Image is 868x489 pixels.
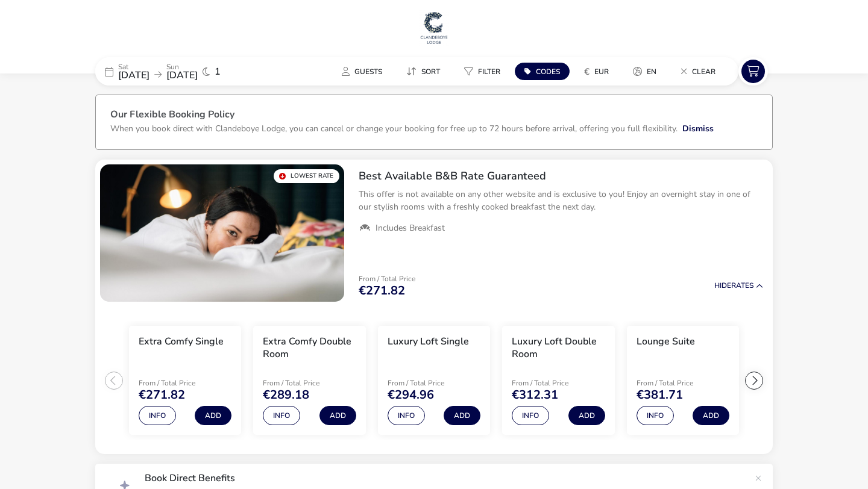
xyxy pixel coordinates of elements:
[682,122,714,135] button: Dismiss
[372,321,496,440] swiper-slide: 3 / 6
[263,406,300,425] button: Info
[354,67,382,76] span: Guests
[319,406,356,425] button: Add
[512,389,558,401] span: €312.31
[512,406,549,425] button: Info
[145,473,749,483] p: Book Direct Benefits
[139,389,185,401] span: €271.82
[568,406,605,425] button: Add
[388,389,434,401] span: €294.96
[263,389,309,401] span: €289.18
[623,63,671,80] naf-pibe-menu-bar-item: en
[332,63,397,80] naf-pibe-menu-bar-item: Guests
[594,67,609,76] span: EUR
[637,406,674,425] button: Info
[692,67,715,76] span: Clear
[496,321,620,440] swiper-slide: 4 / 6
[584,66,590,78] i: €
[693,406,729,425] button: Add
[419,10,449,46] img: Main Website
[123,321,247,440] swiper-slide: 1 / 6
[714,281,731,290] span: Hide
[263,379,356,387] p: From / Total Price
[621,321,745,440] swiper-slide: 5 / 6
[215,67,221,76] span: 1
[166,69,198,82] span: [DATE]
[100,164,344,302] swiper-slide: 1 / 1
[671,63,730,80] naf-pibe-menu-bar-item: Clear
[274,169,339,183] div: Lowest Rate
[110,123,678,134] p: When you book direct with Clandeboye Lodge, you can cancel or change your booking for free up to ...
[388,379,480,387] p: From / Total Price
[349,160,773,244] div: Best Available B&B Rate GuaranteedThis offer is not available on any other website and is exclusi...
[118,69,149,82] span: [DATE]
[478,67,500,76] span: Filter
[359,285,405,297] span: €271.82
[671,63,725,80] button: Clear
[647,67,656,76] span: en
[574,63,618,80] button: €EUR
[444,406,480,425] button: Add
[515,63,570,80] button: Codes
[247,321,371,440] swiper-slide: 2 / 6
[454,63,515,80] naf-pibe-menu-bar-item: Filter
[637,389,683,401] span: €381.71
[512,379,605,387] p: From / Total Price
[359,169,763,183] h2: Best Available B&B Rate Guaranteed
[263,335,356,361] h3: Extra Comfy Double Room
[397,63,454,80] naf-pibe-menu-bar-item: Sort
[637,379,729,387] p: From / Total Price
[574,63,623,80] naf-pibe-menu-bar-item: €EUR
[515,63,574,80] naf-pibe-menu-bar-item: Codes
[359,275,415,282] p: From / Total Price
[139,379,231,387] p: From / Total Price
[332,63,392,80] button: Guests
[118,63,149,70] p: Sat
[110,110,758,122] h3: Our Flexible Booking Policy
[536,67,560,76] span: Codes
[388,335,469,348] h3: Luxury Loft Single
[714,282,763,290] button: HideRates
[139,406,176,425] button: Info
[421,67,440,76] span: Sort
[195,406,231,425] button: Add
[637,335,695,348] h3: Lounge Suite
[376,223,445,234] span: Includes Breakfast
[388,406,425,425] button: Info
[454,63,510,80] button: Filter
[95,57,276,86] div: Sat[DATE]Sun[DATE]1
[623,63,666,80] button: en
[512,335,605,361] h3: Luxury Loft Double Room
[139,335,224,348] h3: Extra Comfy Single
[359,188,763,213] p: This offer is not available on any other website and is exclusive to you! Enjoy an overnight stay...
[397,63,450,80] button: Sort
[166,63,198,70] p: Sun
